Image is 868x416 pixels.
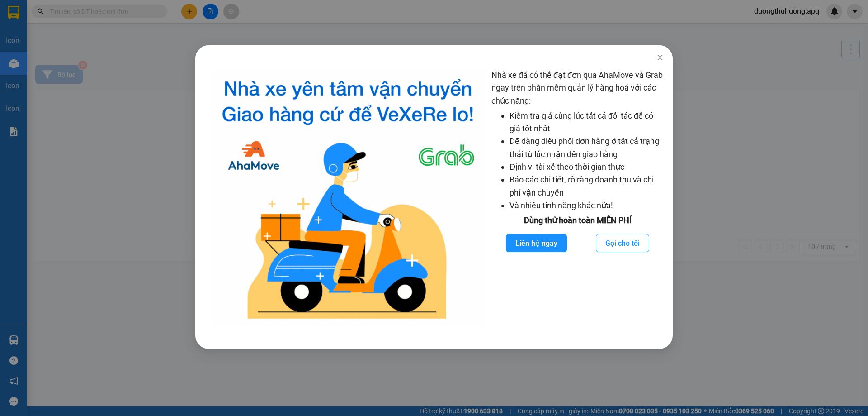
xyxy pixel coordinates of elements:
button: Gọi cho tôi [596,234,649,252]
span: Gọi cho tôi [605,238,640,249]
div: Nhà xe đã có thể đặt đơn qua AhaMove và Grab ngay trên phần mềm quản lý hàng hoá với các chức năng: [491,69,664,326]
li: Định vị tài xế theo thời gian thực [509,161,664,173]
li: Báo cáo chi tiết, rõ ràng doanh thu và chi phí vận chuyển [509,173,664,199]
span: close [656,54,664,61]
button: Liên hệ ngay [506,234,567,252]
div: Dùng thử hoàn toàn MIỄN PHÍ [491,214,664,227]
li: Dễ dàng điều phối đơn hàng ở tất cả trạng thái từ lúc nhận đến giao hàng [509,135,664,161]
button: Close [647,45,673,71]
img: logo [212,69,484,326]
li: Và nhiều tính năng khác nữa! [509,199,664,212]
li: Kiểm tra giá cùng lúc tất cả đối tác để có giá tốt nhất [509,110,664,135]
span: Liên hệ ngay [515,238,557,249]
